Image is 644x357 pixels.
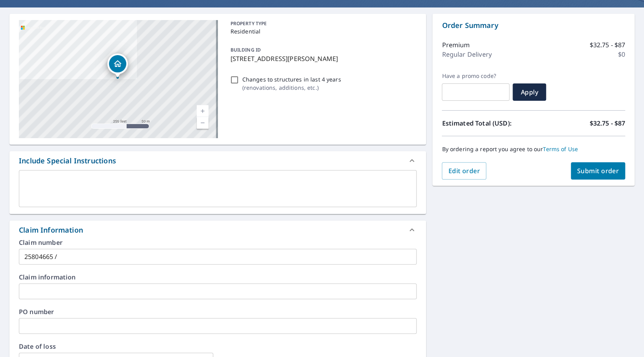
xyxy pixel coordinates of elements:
p: PROPERTY TYPE [231,20,414,27]
div: Include Special Instructions [19,155,116,166]
a: Current Level 17, Zoom Out [197,117,209,129]
label: Have a promo code? [442,72,509,80]
div: Include Special Instructions [9,151,426,170]
span: Submit order [577,166,619,175]
label: Claim information [19,274,417,280]
span: Apply [519,88,540,96]
p: BUILDING ID [231,46,261,53]
p: $32.75 - $87 [589,40,625,50]
p: Premium [442,40,470,50]
p: Residential [231,27,414,35]
p: Regular Delivery [442,50,491,59]
p: ( renovations, additions, etc. ) [242,83,341,92]
p: Order Summary [442,20,625,31]
div: Claim Information [9,220,426,239]
label: PO number [19,309,417,315]
p: Estimated Total (USD): [442,118,533,128]
label: Claim number [19,239,417,246]
label: Date of loss [19,343,213,350]
div: Claim Information [19,225,83,235]
a: Current Level 17, Zoom In [197,105,209,117]
p: Changes to structures in last 4 years [242,75,341,83]
p: By ordering a report you agree to our [442,146,625,153]
p: $32.75 - $87 [589,118,625,128]
p: $0 [618,50,625,59]
div: Dropped pin, building 1, Residential property, N1634 S Main St Fort Atkinson, WI 53538 [107,54,128,78]
p: [STREET_ADDRESS][PERSON_NAME] [231,54,414,63]
a: Terms of Use [543,145,578,153]
span: Edit order [448,166,480,175]
button: Apply [513,83,546,101]
button: Submit order [571,162,626,179]
button: Edit order [442,162,486,179]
